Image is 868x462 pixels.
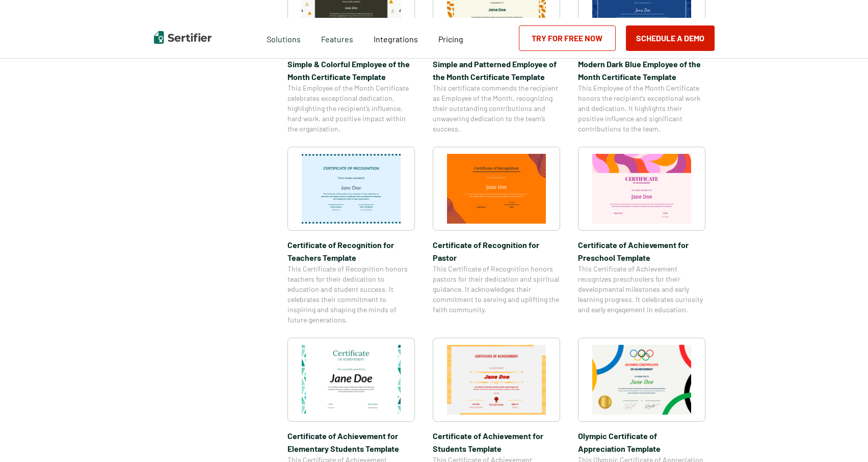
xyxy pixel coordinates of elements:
img: Certificate of Achievement for Elementary Students Template [302,345,401,415]
span: This Certificate of Recognition honors pastors for their dedication and spiritual guidance. It ac... [433,264,560,315]
span: This certificate commends the recipient as Employee of the Month, recognizing their outstanding c... [433,83,560,134]
span: Certificate of Recognition for Pastor [433,238,560,264]
span: Simple & Colorful Employee of the Month Certificate Template [287,58,415,83]
img: Certificate of Recognition for Teachers Template [302,154,401,224]
span: Solutions [267,32,301,44]
span: Modern Dark Blue Employee of the Month Certificate Template [578,58,705,83]
span: This Certificate of Recognition honors teachers for their dedication to education and student suc... [287,264,415,325]
span: Features [321,32,353,44]
span: Certificate of Achievement for Elementary Students Template [287,429,415,455]
a: Certificate of Recognition for PastorCertificate of Recognition for PastorThis Certificate of Rec... [433,147,560,325]
a: Integrations [374,32,418,44]
span: Certificate of Achievement for Preschool Template [578,238,705,264]
span: This Employee of the Month Certificate celebrates exceptional dedication, highlighting the recipi... [287,83,415,134]
a: Pricing [438,32,463,44]
span: Certificate of Recognition for Teachers Template [287,238,415,264]
img: Certificate of Achievement for Preschool Template [592,154,691,224]
span: Integrations [374,34,418,44]
a: Certificate of Achievement for Preschool TemplateCertificate of Achievement for Preschool Templat... [578,147,705,325]
span: This Employee of the Month Certificate honors the recipient’s exceptional work and dedication. It... [578,83,705,134]
a: Try for Free Now [519,25,616,51]
span: This Certificate of Achievement recognizes preschoolers for their developmental milestones and ea... [578,264,705,315]
span: Certificate of Achievement for Students Template [433,429,560,455]
img: Certificate of Recognition for Pastor [447,154,546,224]
a: Certificate of Recognition for Teachers TemplateCertificate of Recognition for Teachers TemplateT... [287,147,415,325]
span: Pricing [438,34,463,44]
img: Olympic Certificate of Appreciation​ Template [592,345,691,415]
img: Sertifier | Digital Credentialing Platform [154,31,212,44]
img: Certificate of Achievement for Students Template [447,345,546,415]
span: Olympic Certificate of Appreciation​ Template [578,429,705,455]
span: Simple and Patterned Employee of the Month Certificate Template [433,58,560,83]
